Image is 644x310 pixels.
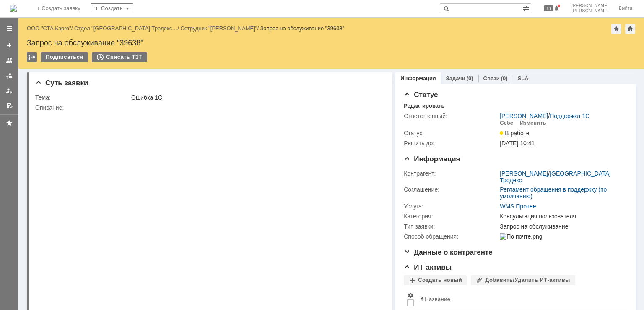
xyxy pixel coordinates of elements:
[500,113,589,119] div: /
[483,75,500,81] a: Связи
[404,233,498,240] div: Способ обращения:
[404,263,452,271] span: ИТ-активы
[518,75,529,81] a: SLA
[611,24,621,34] div: Добавить в избранное
[500,170,611,184] a: [GEOGRAPHIC_DATA] Тродекс
[500,203,536,210] a: WMS Прочее
[3,69,16,82] a: Заявки в моей ответственности
[35,94,130,101] div: Тема:
[91,3,133,13] div: Создать
[35,104,382,111] div: Описание:
[180,25,260,32] div: /
[501,75,508,81] div: (0)
[74,25,181,32] div: /
[625,24,635,34] div: Сделать домашней страницей
[520,120,546,126] div: Изменить
[500,223,623,230] div: Запрос на обслуживание
[404,102,444,109] div: Редактировать
[500,130,529,137] span: В работе
[131,94,380,101] div: Ошибка 1С
[571,3,609,8] span: [PERSON_NAME]
[10,5,17,12] a: Перейти на домашнюю страницу
[404,203,498,210] div: Услуга:
[400,75,436,81] a: Информация
[500,113,548,119] a: [PERSON_NAME]
[404,155,460,163] span: Информация
[544,5,553,11] span: 14
[3,54,16,67] a: Заявки на командах
[180,25,257,32] a: Сотрудник "[PERSON_NAME]"
[10,5,17,12] img: logo
[407,292,414,299] span: Настройки
[35,79,88,87] span: Суть заявки
[417,289,621,310] th: Название
[404,140,498,147] div: Решить до:
[3,39,16,52] a: Создать заявку
[404,248,493,256] span: Данные о контрагенте
[500,170,548,177] a: [PERSON_NAME]
[404,113,498,119] div: Ответственный:
[404,186,498,193] div: Соглашение:
[3,84,16,97] a: Мои заявки
[467,75,473,81] div: (0)
[404,213,498,220] div: Категория:
[27,39,636,47] div: Запрос на обслуживание "39638"
[425,296,450,302] div: Название
[404,130,498,137] div: Статус:
[500,120,513,126] div: Себе
[500,233,542,240] img: По почте.png
[446,75,465,81] a: Задачи
[500,140,535,147] span: [DATE] 10:41
[500,186,607,200] a: Регламент обращения в поддержку (по умолчанию)
[74,25,177,32] a: Отдел "[GEOGRAPHIC_DATA] Тродекс…
[500,213,623,220] div: Консультация пользователя
[27,25,74,32] div: /
[3,99,16,113] a: Мои согласования
[404,223,498,230] div: Тип заявки:
[260,25,345,32] div: Запрос на обслуживание "39638"
[522,4,531,12] span: Расширенный поиск
[571,8,609,13] span: [PERSON_NAME]
[27,52,37,62] div: Работа с массовостью
[27,25,71,32] a: ООО "СТА Карго"
[404,91,438,99] span: Статус
[404,170,498,177] div: Контрагент:
[550,113,589,119] a: Поддержка 1С
[500,170,623,184] div: /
